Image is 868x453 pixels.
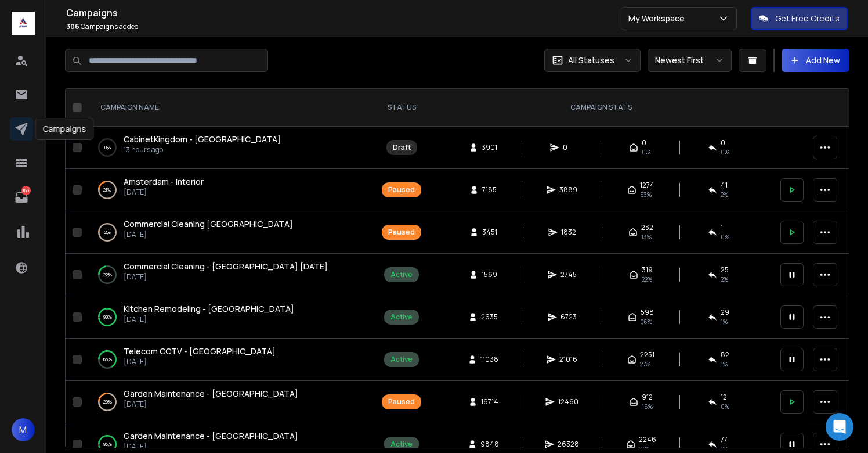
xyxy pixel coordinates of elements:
p: [DATE] [124,272,328,282]
span: 232 [641,223,653,232]
td: 2%Commercial Cleaning [GEOGRAPHIC_DATA][DATE] [86,211,375,254]
p: 0 % [104,142,111,153]
a: 163 [10,186,33,209]
span: 7185 [482,185,497,195]
th: STATUS [375,89,428,127]
span: 2251 [640,350,654,359]
p: My Workspace [628,13,689,24]
span: 2 % [721,190,728,199]
span: 6723 [560,312,577,322]
p: [DATE] [124,315,294,324]
span: 12 [721,393,727,402]
span: 0% [642,148,650,157]
span: Garden Maintenance - [GEOGRAPHIC_DATA] [124,430,298,441]
a: CabinetKingdom - [GEOGRAPHIC_DATA] [124,134,281,145]
p: All Statuses [568,55,614,66]
span: 11038 [480,355,498,364]
button: M [12,418,35,441]
div: Active [390,270,413,279]
p: [DATE] [124,442,298,451]
div: Paused [388,397,415,407]
span: 2246 [639,435,656,444]
p: 98 % [103,311,112,323]
span: 1 [721,223,723,232]
a: Kitchen Remodeling - [GEOGRAPHIC_DATA] [124,303,294,315]
span: 21016 [559,355,577,364]
a: Commercial Cleaning [GEOGRAPHIC_DATA] [124,218,293,230]
td: 66%Telecom CCTV - [GEOGRAPHIC_DATA][DATE] [86,339,375,381]
span: 0 [642,138,646,148]
div: Paused [388,185,415,195]
span: 598 [641,308,654,317]
span: 26 % [641,317,652,326]
p: [DATE] [124,400,298,409]
p: 13 hours ago [124,145,281,154]
div: Campaigns [35,118,94,140]
img: logo [12,12,35,35]
p: 21 % [103,184,111,196]
span: 16714 [481,397,498,407]
span: 9848 [480,440,499,449]
span: 0% [721,148,729,157]
div: Open Intercom Messenger [826,413,853,441]
a: Amsterdam - Interior [124,176,204,188]
span: 1569 [482,270,497,279]
button: Get Free Credits [751,7,848,30]
span: 3889 [559,185,577,195]
span: 12460 [558,397,578,407]
p: 26 % [103,396,112,408]
p: [DATE] [124,357,276,366]
span: 29 [721,308,729,317]
p: [DATE] [124,188,204,197]
span: 1 % [721,359,728,369]
span: 25 [721,265,729,275]
p: Campaigns added [66,22,621,31]
td: 98%Kitchen Remodeling - [GEOGRAPHIC_DATA][DATE] [86,296,375,339]
span: 319 [642,265,653,275]
div: Active [390,312,413,322]
th: CAMPAIGN STATS [428,89,773,127]
p: Get Free Credits [775,13,840,24]
span: 1832 [561,228,576,237]
span: 26328 [558,440,579,449]
a: Telecom CCTV - [GEOGRAPHIC_DATA] [124,346,276,357]
a: Garden Maintenance - [GEOGRAPHIC_DATA] [124,388,298,400]
p: 22 % [103,269,112,281]
h1: Campaigns [66,6,621,20]
button: Newest First [648,49,732,72]
span: 0 % [721,402,729,411]
p: 66 % [103,354,112,365]
span: 41 [721,181,728,190]
div: Active [390,355,413,364]
span: 0 [563,143,574,152]
span: Telecom CCTV - [GEOGRAPHIC_DATA] [124,346,276,357]
span: 3451 [482,228,497,237]
p: 2 % [104,227,111,238]
th: CAMPAIGN NAME [86,89,375,127]
div: Paused [388,228,415,237]
td: 22%Commercial Cleaning - [GEOGRAPHIC_DATA] [DATE][DATE] [86,254,375,296]
span: 3901 [482,143,497,152]
span: 13 % [641,232,652,242]
span: Kitchen Remodeling - [GEOGRAPHIC_DATA] [124,303,294,314]
span: 53 % [640,190,652,199]
span: 82 [721,350,729,359]
span: 16 % [642,402,653,411]
span: Commercial Cleaning [GEOGRAPHIC_DATA] [124,218,293,229]
span: Commercial Cleaning - [GEOGRAPHIC_DATA] [DATE] [124,261,328,272]
td: 21%Amsterdam - Interior[DATE] [86,169,375,211]
span: 2635 [481,312,498,322]
div: Active [390,440,413,449]
span: 1 % [721,317,728,326]
a: Commercial Cleaning - [GEOGRAPHIC_DATA] [DATE] [124,261,328,272]
p: [DATE] [124,230,293,239]
td: 0%CabinetKingdom - [GEOGRAPHIC_DATA]13 hours ago [86,127,375,169]
span: 77 [721,435,728,444]
p: 163 [21,186,31,195]
td: 26%Garden Maintenance - [GEOGRAPHIC_DATA][DATE] [86,381,375,423]
span: 27 % [640,359,650,369]
div: Draft [393,143,411,152]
